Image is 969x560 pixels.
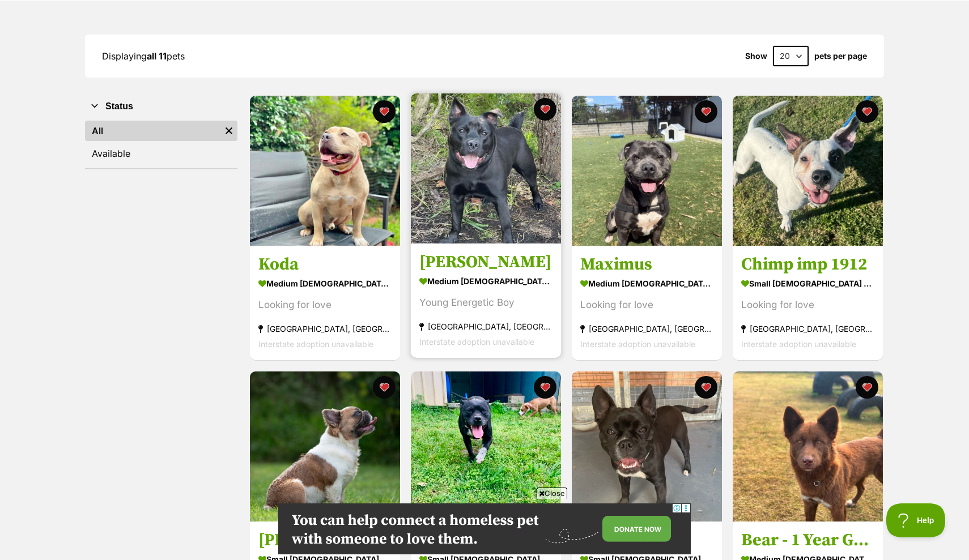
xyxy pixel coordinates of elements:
[580,322,713,337] div: [GEOGRAPHIC_DATA], [GEOGRAPHIC_DATA]
[102,50,185,62] span: Displaying pets
[258,298,392,313] div: Looking for love
[695,376,717,399] button: favourite
[419,296,552,311] div: Young Energetic Boy
[741,322,874,337] div: [GEOGRAPHIC_DATA], [GEOGRAPHIC_DATA]
[741,298,874,313] div: Looking for love
[856,376,878,399] button: favourite
[85,99,237,114] button: Status
[85,118,237,168] div: Status
[580,276,713,292] div: medium [DEMOGRAPHIC_DATA] Dog
[741,276,874,292] div: small [DEMOGRAPHIC_DATA] Dog
[411,243,561,358] a: [PERSON_NAME] medium [DEMOGRAPHIC_DATA] Dog Young Energetic Boy [GEOGRAPHIC_DATA], [GEOGRAPHIC_DA...
[419,252,552,273] h3: [PERSON_NAME]
[250,246,400,361] a: Koda medium [DEMOGRAPHIC_DATA] Dog Looking for love [GEOGRAPHIC_DATA], [GEOGRAPHIC_DATA] Intersta...
[856,100,878,123] button: favourite
[258,340,373,349] span: Interstate adoption unavailable
[373,100,396,123] button: favourite
[373,376,396,399] button: favourite
[537,488,567,499] span: Close
[419,273,552,290] div: medium [DEMOGRAPHIC_DATA] Dog
[580,340,695,349] span: Interstate adoption unavailable
[886,503,946,537] iframe: Help Scout Beacon - Open
[258,529,392,551] h3: [PERSON_NAME]
[85,121,220,141] a: All
[580,254,713,276] h3: Maximus
[258,322,392,337] div: [GEOGRAPHIC_DATA], [GEOGRAPHIC_DATA]
[534,98,556,121] button: favourite
[411,93,561,243] img: Spencer
[534,376,556,399] button: favourite
[419,319,552,335] div: [GEOGRAPHIC_DATA], [GEOGRAPHIC_DATA]
[278,503,691,554] iframe: Advertisement
[419,337,534,347] span: Interstate adoption unavailable
[250,371,400,521] img: Woody
[572,96,722,246] img: Maximus
[695,100,717,123] button: favourite
[741,340,856,349] span: Interstate adoption unavailable
[250,96,400,246] img: Koda
[814,52,867,61] label: pets per page
[733,371,883,521] img: Bear - 1 Year German Shepherd X
[745,52,767,61] span: Show
[733,96,883,246] img: Chimp imp 1912
[147,50,167,62] strong: all 11
[733,246,883,361] a: Chimp imp 1912 small [DEMOGRAPHIC_DATA] Dog Looking for love [GEOGRAPHIC_DATA], [GEOGRAPHIC_DATA]...
[580,298,713,313] div: Looking for love
[572,246,722,361] a: Maximus medium [DEMOGRAPHIC_DATA] Dog Looking for love [GEOGRAPHIC_DATA], [GEOGRAPHIC_DATA] Inter...
[741,529,874,551] h3: Bear - 1 Year German Shepherd X
[220,121,237,141] a: Remove filter
[85,143,237,164] a: Available
[258,254,392,276] h3: Koda
[258,276,392,292] div: medium [DEMOGRAPHIC_DATA] Dog
[572,371,722,521] img: Suzie
[741,254,874,276] h3: Chimp imp 1912
[411,371,561,521] img: Remmy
